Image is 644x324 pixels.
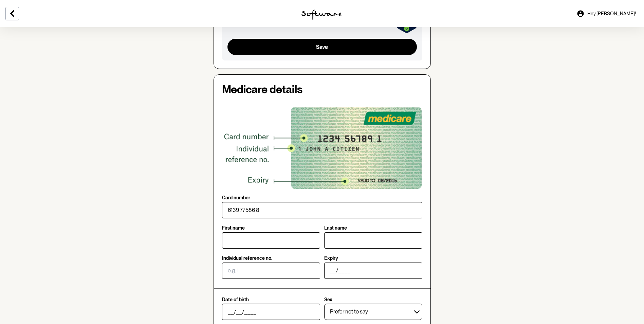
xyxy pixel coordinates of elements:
button: Save [227,39,417,55]
p: Individual reference no. [222,255,272,261]
p: Date of birth [222,297,249,303]
p: Card number [222,195,250,201]
img: medicare card info [222,107,422,190]
a: Hey,[PERSON_NAME]! [572,5,640,22]
p: Expiry [324,255,338,261]
p: Last name [324,225,347,231]
h3: Medicare details [222,83,422,96]
p: Sex [324,297,332,303]
input: e.g. 1 [222,263,320,279]
p: First name [222,225,245,231]
img: software logo [301,10,342,20]
span: Hey, [PERSON_NAME] ! [587,11,636,17]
